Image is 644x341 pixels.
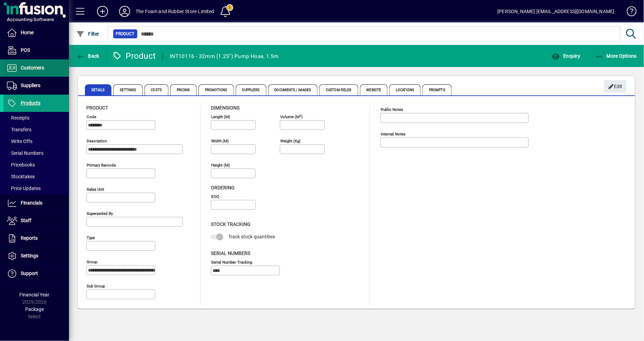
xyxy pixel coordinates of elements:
[381,107,403,112] mat-label: Public Notes
[87,284,105,288] mat-label: Sub group
[211,163,230,168] mat-label: Height (m)
[211,194,219,199] mat-label: EOQ
[389,84,421,95] span: Locations
[21,30,33,35] span: Home
[116,30,135,37] span: Product
[211,185,235,190] span: Ordering
[21,100,40,106] span: Products
[319,84,358,95] span: Custom Fields
[91,5,114,18] button: Add
[21,200,42,206] span: Financials
[87,139,107,143] mat-label: Description
[7,127,31,132] span: Transfers
[422,84,452,95] span: Prompts
[7,186,41,191] span: Price Updates
[76,31,99,37] span: Filter
[300,114,301,117] sup: 3
[170,51,279,62] div: INT10116 - 32mm (1.25") Pump Hose, 1.5m
[211,250,250,256] span: Serial Numbers
[7,139,32,144] span: Write Offs
[268,84,318,95] span: Documents / Images
[236,84,266,95] span: Suppliers
[21,47,30,53] span: POS
[211,114,230,119] mat-label: Length (m)
[25,306,44,312] span: Package
[87,235,95,240] mat-label: Type
[145,84,169,95] span: Costs
[87,163,116,168] mat-label: Primary barcode
[3,59,69,77] a: Customers
[76,53,99,59] span: Back
[86,105,108,111] span: Product
[112,50,156,61] div: Product
[593,50,639,62] button: More Options
[87,114,96,119] mat-label: Code
[20,292,50,297] span: Financial Year
[3,230,69,247] a: Reports
[3,77,69,94] a: Suppliers
[21,235,38,241] span: Reports
[3,24,69,41] a: Home
[604,80,626,93] button: Edit
[211,259,252,264] mat-label: Serial Number tracking
[3,42,69,59] a: POS
[552,53,580,59] span: Enquiry
[3,212,69,229] a: Staff
[7,150,43,156] span: Serial Numbers
[114,5,136,18] button: Profile
[87,211,113,216] mat-label: Superseded by
[7,162,35,168] span: Pricebooks
[3,195,69,212] a: Financials
[211,221,251,227] span: Stock Tracking
[498,6,615,17] div: [PERSON_NAME] [EMAIL_ADDRESS][DOMAIN_NAME]
[3,182,69,194] a: Price Updates
[87,187,104,192] mat-label: Sales unit
[85,84,111,95] span: Details
[211,139,229,143] mat-label: Width (m)
[21,253,38,258] span: Settings
[608,81,623,92] span: Edit
[7,174,35,179] span: Stocktakes
[3,159,69,171] a: Pricebooks
[622,1,635,24] a: Knowledge Base
[360,84,388,95] span: Website
[21,218,31,223] span: Staff
[21,271,38,276] span: Support
[136,6,214,17] div: The Foam and Rubber Store Limited
[69,50,107,62] app-page-header-button: Back
[3,265,69,282] a: Support
[550,50,582,62] button: Enquiry
[3,147,69,159] a: Serial Numbers
[280,139,301,143] mat-label: Weight (Kg)
[7,115,29,121] span: Receipts
[3,135,69,147] a: Write Offs
[21,65,44,70] span: Customers
[3,112,69,124] a: Receipts
[228,234,275,239] span: Track stock quantities
[3,171,69,182] a: Stocktakes
[75,28,101,40] button: Filter
[381,132,406,136] mat-label: Internal Notes
[21,83,40,88] span: Suppliers
[170,84,197,95] span: Pricing
[87,259,97,264] mat-label: Group
[3,247,69,265] a: Settings
[211,105,240,111] span: Dimensions
[75,50,101,62] button: Back
[280,114,303,119] mat-label: Volume (m )
[3,124,69,135] a: Transfers
[113,84,143,95] span: Settings
[198,84,234,95] span: Promotions
[595,53,637,59] span: More Options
